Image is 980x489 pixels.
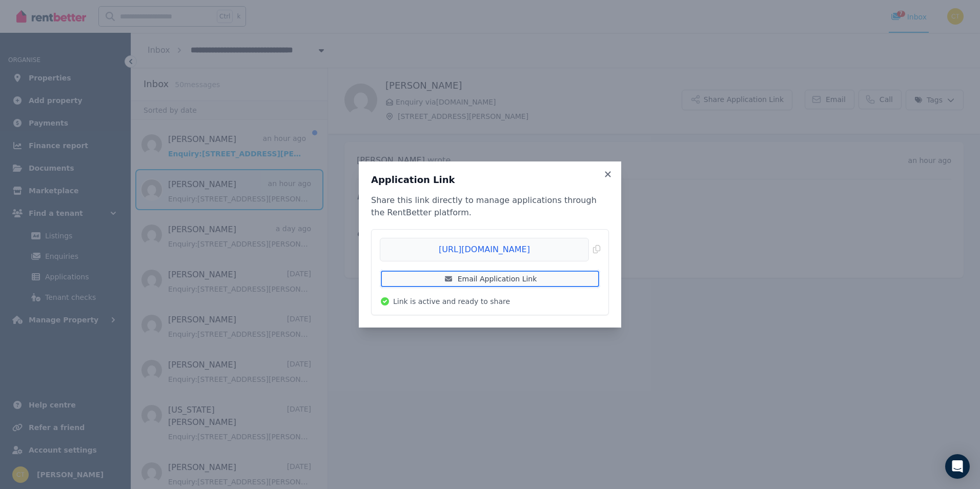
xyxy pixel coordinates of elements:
span: Link is active and ready to share [393,296,510,307]
div: Open Intercom Messenger [945,454,970,479]
button: [URL][DOMAIN_NAME] [380,238,600,261]
a: Email Application Link [380,270,600,288]
h3: Application Link [371,174,609,186]
p: Share this link directly to manage applications through the RentBetter platform. [371,194,609,219]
